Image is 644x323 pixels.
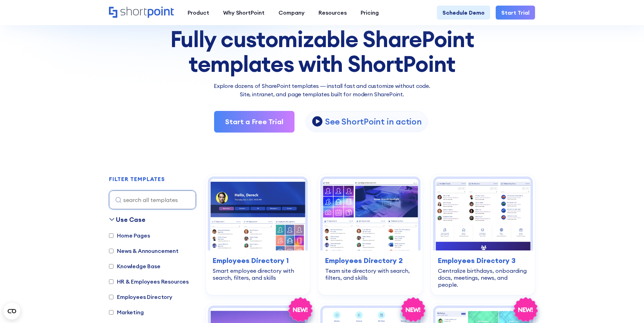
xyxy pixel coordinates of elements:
a: Resources [312,6,354,20]
img: SharePoint template team site: Team site directory with search, filters, and skills [323,179,418,250]
a: SharePoint team site template: Centralize birthdays, onboarding docs, meetings, news, and people.... [431,174,535,295]
input: News & Announcement [109,249,113,253]
button: Open CMP widget [3,303,20,320]
label: News & Announcement [109,247,179,255]
a: Start Trial [496,6,535,20]
h3: Employees Directory 2 [325,255,415,266]
div: Company [278,8,305,17]
label: Home Pages [109,231,150,240]
a: open lightbox [306,111,427,132]
div: Use Case [116,215,146,224]
a: Home [109,7,174,18]
label: Employees Directory [109,293,172,301]
a: Pricing [354,6,386,20]
img: SharePoint team site template: Centralize birthdays, onboarding docs, meetings, news, and people. [435,179,531,250]
div: Product [188,8,209,17]
iframe: Chat Widget [609,290,644,323]
input: Marketing [109,310,113,315]
div: Centralize birthdays, onboarding docs, meetings, news, and people. [438,267,528,288]
p: See ShortPoint in action [325,116,422,127]
div: Team site directory with search, filters, and skills [325,267,415,281]
input: Home Pages [109,233,113,238]
label: Marketing [109,308,144,316]
label: Knowledge Base [109,262,160,270]
input: HR & Employees Resources [109,279,113,284]
h3: Employees Directory 3 [438,255,528,266]
a: SharePoint template team site: Team site directory with search, filters, and skillsEmployees Dire... [318,174,422,295]
h2: FILTER TEMPLATES [109,176,165,182]
a: Start a Free Trial [214,111,294,133]
h3: Employees Directory 1 [213,255,303,266]
img: SharePoint employee directory template: Smart employee directory with search, filters, and skills [210,179,305,250]
input: Employees Directory [109,295,113,299]
a: Product [181,6,216,20]
div: Fully customizable SharePoint templates with ShortPoint [109,27,535,76]
p: Explore dozens of SharePoint templates — install fast and customize without code. Site, intranet,... [109,82,535,98]
input: Knowledge Base [109,264,113,269]
div: Pricing [361,8,379,17]
div: Why ShortPoint [223,8,265,17]
div: Smart employee directory with search, filters, and skills [213,267,303,281]
a: Why ShortPoint [216,6,272,20]
div: Resources [319,8,347,17]
a: Company [272,6,312,20]
a: Schedule Demo [437,6,490,20]
input: search all templates [109,190,196,209]
label: HR & Employees Resources [109,277,189,286]
a: SharePoint employee directory template: Smart employee directory with search, filters, and skills... [206,174,310,295]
